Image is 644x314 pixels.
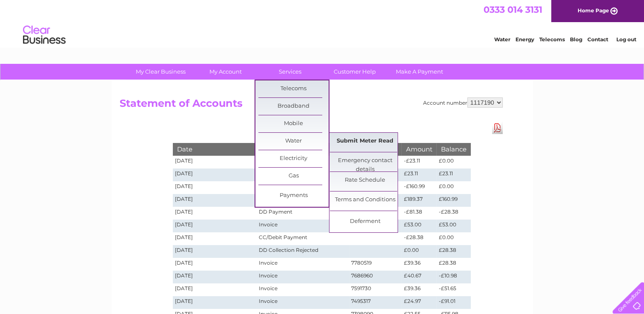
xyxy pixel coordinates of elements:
td: [DATE] [173,207,257,220]
a: Water [258,133,329,150]
td: £53.00 [401,220,436,232]
th: Date [173,143,257,155]
td: [DATE] [173,296,257,309]
td: DD Collection Rejected [257,245,349,258]
td: Invoice [257,258,349,271]
td: £0.00 [436,232,470,245]
td: Invoice [257,220,349,232]
a: Gas [258,168,329,185]
td: £39.36 [401,283,436,296]
a: Broadband [258,98,329,115]
td: £23.11 [436,168,470,181]
td: Invoice [257,271,349,283]
div: Account number [423,97,503,108]
a: Electricity [258,150,329,167]
td: £24.97 [401,296,436,309]
td: [DATE] [173,220,257,232]
a: Mobile [258,115,329,132]
td: 7780519 [349,258,402,271]
td: £160.99 [436,194,470,207]
a: Services [255,64,325,80]
td: £0.00 [436,181,470,194]
a: Deferment [330,213,400,230]
td: [DATE] [173,271,257,283]
td: £28.38 [436,258,470,271]
a: Download Pdf [492,122,503,134]
td: Invoice [257,296,349,309]
a: Log out [616,36,636,43]
a: Rate Schedule [330,172,400,189]
td: £23.11 [401,168,436,181]
td: [DATE] [173,283,257,296]
td: [DATE] [173,258,257,271]
td: -£28.38 [401,232,436,245]
a: Energy [515,36,534,43]
td: £39.36 [401,258,436,271]
a: Water [494,36,510,43]
td: [DATE] [173,245,257,258]
td: £53.00 [436,220,470,232]
td: 7495317 [349,296,402,309]
th: Amount [401,143,436,155]
td: £0.00 [436,156,470,168]
td: £28.38 [436,245,470,258]
a: Make A Payment [384,64,455,80]
td: [DATE] [173,232,257,245]
td: [DATE] [173,194,257,207]
td: -£91.01 [436,296,470,309]
td: CC/Debit Payment [257,232,349,245]
td: 7686960 [349,271,402,283]
a: Contact [587,36,608,43]
td: £0.00 [401,245,436,258]
th: Balance [436,143,470,155]
a: My Account [190,64,260,80]
td: -£81.38 [401,207,436,220]
a: Submit Meter Read [330,133,400,150]
td: DD Payment [257,207,349,220]
td: -£51.65 [436,283,470,296]
a: Telecoms [258,80,329,97]
td: -£28.38 [436,207,470,220]
a: Blog [570,36,582,43]
td: 7591730 [349,283,402,296]
td: [DATE] [173,168,257,181]
td: -£23.11 [401,156,436,168]
a: Payments [258,187,329,204]
td: [DATE] [173,181,257,194]
a: 0333 014 3131 [484,4,542,15]
td: -£10.98 [436,271,470,283]
a: Emergency contact details [330,152,400,169]
img: logo.png [23,22,66,48]
h2: Statement of Accounts [120,97,503,114]
td: Invoice [257,283,349,296]
a: Customer Help [320,64,390,80]
td: -£160.99 [401,181,436,194]
a: Telecoms [539,36,565,43]
a: Terms and Conditions [330,191,400,208]
td: [DATE] [173,156,257,168]
a: My Clear Business [126,64,196,80]
td: £40.67 [401,271,436,283]
td: £189.37 [401,194,436,207]
div: Clear Business is a trading name of Verastar Limited (registered in [GEOGRAPHIC_DATA] No. 3667643... [121,5,524,41]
